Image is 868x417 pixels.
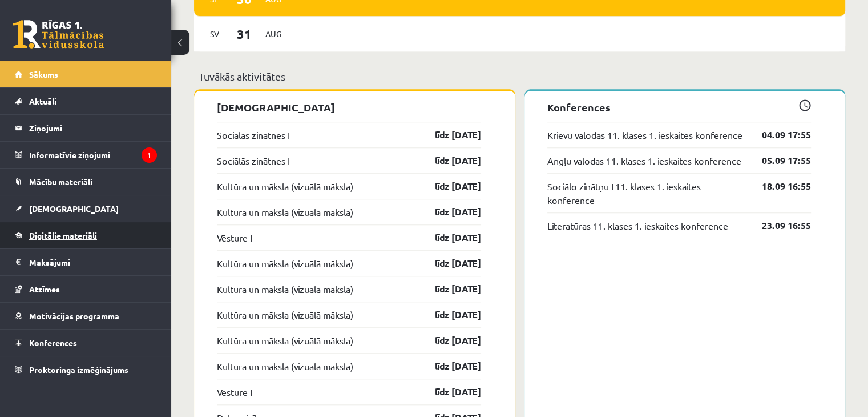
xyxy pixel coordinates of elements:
a: līdz [DATE] [415,385,481,399]
a: līdz [DATE] [415,205,481,219]
a: Kultūra un māksla (vizuālā māksla) [217,256,353,270]
a: Kultūra un māksla (vizuālā māksla) [217,334,353,347]
legend: Maksājumi [29,249,157,275]
span: Atzīmes [29,284,60,294]
a: Konferences [15,330,157,356]
p: [DEMOGRAPHIC_DATA] [217,99,481,115]
legend: Ziņojumi [29,115,157,141]
p: Konferences [547,99,812,115]
a: Vēsture I [217,385,252,399]
a: Sociālo zinātņu I 11. klases 1. ieskaites konference [547,179,745,207]
span: [DEMOGRAPHIC_DATA] [29,203,119,214]
span: Mācību materiāli [29,177,92,187]
a: Vēsture I [217,231,252,244]
a: līdz [DATE] [415,282,481,296]
a: Kultūra un māksla (vizuālā māksla) [217,359,353,373]
a: līdz [DATE] [415,179,481,193]
span: Konferences [29,338,77,348]
a: Digitālie materiāli [15,222,157,248]
p: Tuvākās aktivitātes [199,69,841,84]
a: līdz [DATE] [415,334,481,347]
a: Mācību materiāli [15,169,157,195]
span: Aug [261,25,285,43]
a: Maksājumi [15,249,157,275]
a: līdz [DATE] [415,308,481,322]
a: Literatūras 11. klases 1. ieskaites konference [547,219,728,232]
a: [DEMOGRAPHIC_DATA] [15,195,157,222]
a: Krievu valodas 11. klases 1. ieskaites konference [547,128,742,142]
span: Proktoringa izmēģinājums [29,364,128,375]
a: Kultūra un māksla (vizuālā māksla) [217,179,353,193]
span: Sv [203,25,227,43]
span: Sākums [29,69,58,79]
a: Rīgas 1. Tālmācības vidusskola [13,20,104,49]
a: 18.09 16:55 [745,179,811,193]
a: līdz [DATE] [415,231,481,244]
a: Atzīmes [15,276,157,302]
i: 1 [142,147,157,163]
a: Sociālās zinātnes I [217,128,289,142]
a: līdz [DATE] [415,154,481,167]
a: Aktuāli [15,88,157,114]
span: Digitālie materiāli [29,230,97,240]
a: līdz [DATE] [415,128,481,142]
span: Motivācijas programma [29,311,119,321]
a: līdz [DATE] [415,359,481,373]
a: Kultūra un māksla (vizuālā māksla) [217,308,353,322]
a: Proktoringa izmēģinājums [15,356,157,383]
a: līdz [DATE] [415,256,481,270]
a: Kultūra un māksla (vizuālā māksla) [217,282,353,296]
a: Ziņojumi [15,115,157,141]
a: Sākums [15,61,157,87]
a: Kultūra un māksla (vizuālā māksla) [217,205,353,219]
a: 04.09 17:55 [745,128,811,142]
a: Motivācijas programma [15,303,157,329]
span: 31 [227,25,262,43]
a: Angļu valodas 11. klases 1. ieskaites konference [547,154,741,167]
a: 23.09 16:55 [745,219,811,232]
a: 05.09 17:55 [745,154,811,167]
span: Aktuāli [29,96,56,106]
a: Informatīvie ziņojumi1 [15,142,157,168]
a: Sociālās zinātnes I [217,154,289,167]
legend: Informatīvie ziņojumi [29,142,157,168]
